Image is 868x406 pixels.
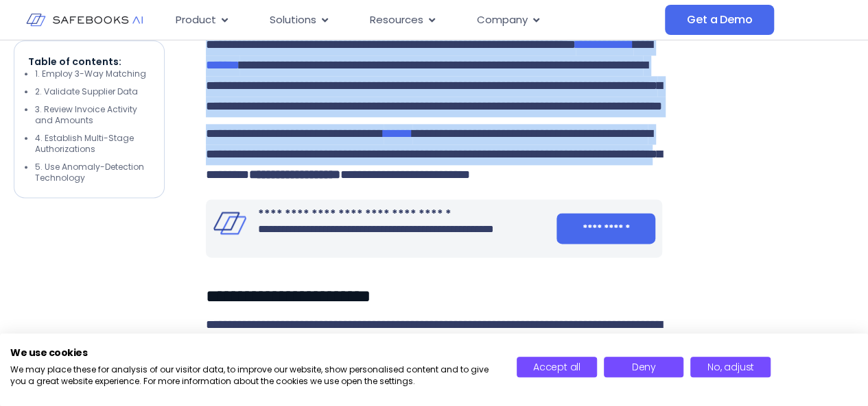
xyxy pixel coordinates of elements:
[517,357,597,377] button: Accept all cookies
[10,346,496,359] h2: We use cookies
[370,12,423,28] span: Resources
[533,360,580,374] span: Accept all
[165,7,665,34] div: Menu Toggle
[28,55,150,68] p: Table of contents:
[707,360,754,374] span: No, adjust
[690,357,771,377] button: Adjust cookie preferences
[35,86,150,97] li: 2. Validate Supplier Data
[604,357,684,377] button: Deny all cookies
[665,5,774,35] a: Get a Demo
[10,364,496,388] p: We may place these for analysis of our visitor data, to improve our website, show personalised co...
[35,104,150,126] li: 3. Review Invoice Activity and Amounts
[35,68,150,79] li: 1. Employ 3-Way Matching
[631,360,655,374] span: Deny
[270,12,316,28] span: Solutions
[176,12,216,28] span: Product
[687,13,752,27] span: Get a Demo
[35,162,150,183] li: 5. Use Anomaly-Detection Technology
[35,133,150,155] li: 4. Establish Multi-Stage Authorizations
[477,12,528,28] span: Company
[165,7,665,34] nav: Menu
